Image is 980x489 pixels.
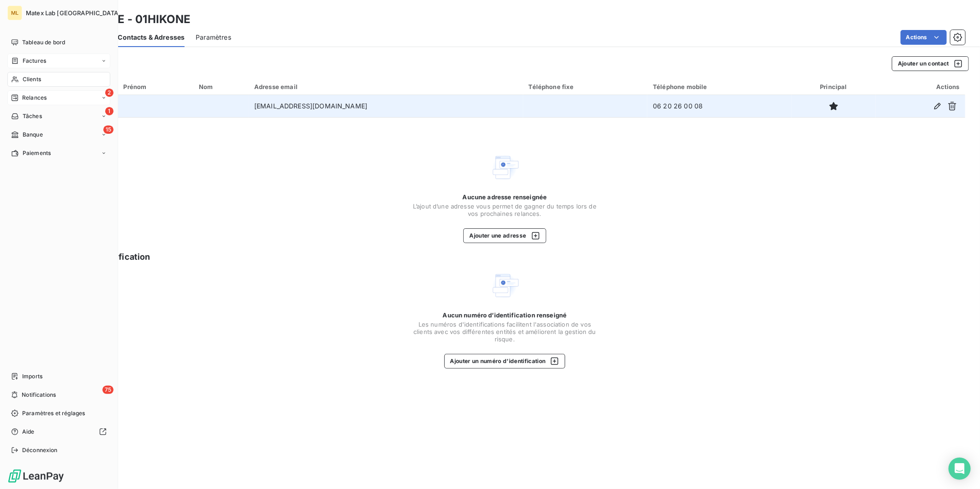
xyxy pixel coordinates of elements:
span: L’ajout d’une adresse vous permet de gagner du temps lors de vos prochaines relances. [412,203,597,217]
div: Prénom [123,83,187,90]
span: Paramètres et réglages [22,409,85,417]
img: Logo LeanPay [7,469,65,483]
a: Imports [7,369,110,384]
span: Tâches [23,112,42,120]
span: Déconnexion [22,446,58,454]
div: ML [7,6,22,20]
span: Banque [23,131,43,139]
td: [EMAIL_ADDRESS][DOMAIN_NAME] [249,95,523,117]
span: Paramètres [196,33,231,42]
span: Aide [22,428,35,436]
span: 1 [105,107,114,115]
span: Aucun numéro d’identification renseigné [443,311,567,319]
a: Paramètres et réglages [7,406,110,421]
span: Matex Lab [GEOGRAPHIC_DATA] [26,9,120,17]
h3: HIKONE - 01HIKONE [81,11,191,28]
span: Relances [22,94,47,102]
div: Principal [797,83,870,90]
a: Aide [7,424,110,439]
span: 75 [102,386,114,394]
span: Clients [23,75,41,83]
a: 15Banque [7,127,110,142]
a: 1Tâches [7,109,110,124]
a: 2Relances [7,90,110,105]
span: Factures [23,57,46,65]
div: Actions [881,83,960,90]
a: Clients [7,72,110,87]
button: Ajouter un contact [892,56,969,71]
span: Les numéros d'identifications facilitent l'association de vos clients avec vos différentes entité... [412,321,597,343]
div: Téléphone fixe [529,83,642,90]
button: Ajouter un numéro d’identification [444,354,566,369]
div: Nom [199,83,243,90]
div: Téléphone mobile [653,83,786,90]
span: Contacts & Adresses [118,33,185,42]
span: 15 [103,125,114,134]
button: Actions [901,30,947,45]
a: Factures [7,54,110,68]
span: Tableau de bord [22,38,65,47]
a: Tableau de bord [7,35,110,50]
span: Notifications [22,391,56,399]
img: Empty state [490,153,520,182]
span: Paiements [23,149,51,157]
img: Empty state [490,271,520,300]
td: 06 20 26 00 08 [647,95,791,117]
div: Adresse email [254,83,518,90]
button: Ajouter une adresse [463,228,546,243]
span: Imports [22,372,42,381]
span: 2 [105,89,114,97]
div: Open Intercom Messenger [949,458,971,480]
a: Paiements [7,146,110,161]
span: Aucune adresse renseignée [463,193,547,201]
